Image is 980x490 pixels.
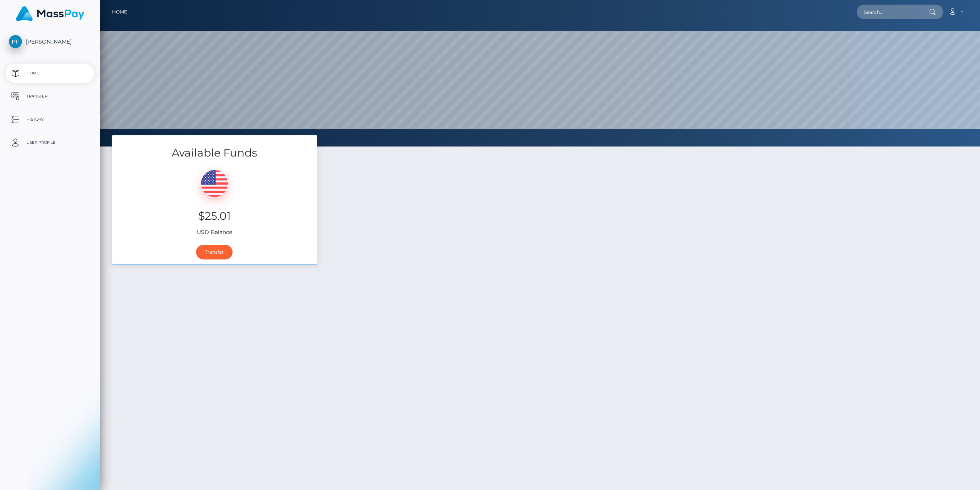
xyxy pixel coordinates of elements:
[6,38,94,45] span: [PERSON_NAME]
[9,91,91,102] p: Transfer
[112,4,127,20] a: Home
[112,145,317,160] h3: Available Funds
[857,5,929,19] input: Search...
[9,67,91,79] p: Home
[201,170,228,197] img: USD.png
[196,245,233,259] a: Transfer
[9,137,91,148] p: User Profile
[6,133,94,152] a: User Profile
[9,114,91,125] p: History
[6,87,94,106] a: Transfer
[112,160,317,240] div: USD Balance
[16,6,84,21] img: MassPay
[6,110,94,129] a: History
[118,209,311,224] h3: $25.01
[6,64,94,83] a: Home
